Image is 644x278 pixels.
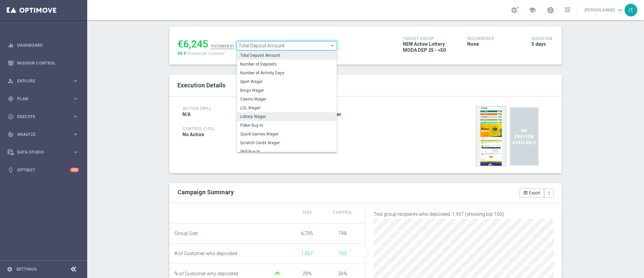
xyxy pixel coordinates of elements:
span: 26% [338,271,347,276]
a: Optibot [17,161,70,179]
a: Dashboard [17,36,79,54]
span: No Action [182,131,204,137]
span: Sport Wager [240,79,333,84]
div: rt [625,4,637,16]
i: settings [7,266,13,272]
i: lightbulb [8,167,14,173]
span: NEW Active Lottery MODA DEP 25 - <50 [403,41,457,53]
div: Mission Control [8,54,79,72]
button: lightbulb Optibot +10 [7,167,79,173]
img: 36597.jpeg [476,106,506,166]
span: None [467,41,479,47]
span: Plan [17,97,72,101]
span: 748 [338,231,346,236]
button: Mission Control [7,61,79,66]
span: Number of Deposits [240,62,333,67]
i: keyboard_arrow_right [72,78,79,84]
span: school [529,6,536,14]
span: Control [333,210,353,215]
span: 29% [303,271,312,276]
div: Plan [8,96,72,102]
span: Total Deposit Amount [240,53,333,58]
span: 5 days [532,41,546,47]
button: open_in_browser Export [520,188,544,198]
span: Test [302,210,312,215]
h4: Duration [532,36,554,41]
div: Analyze [8,131,72,137]
button: gps_fixed Plan keyboard_arrow_right [7,96,79,102]
span: Execute [17,115,72,119]
h4: Recurrence [467,36,522,41]
h4: Action (90%) [182,106,235,111]
div: Data Studio [8,149,72,155]
span: €0.9 [177,51,186,56]
span: 6,795 [301,231,313,236]
a: Mission Control [17,54,79,72]
div: increase in [211,43,234,49]
button: more_vert [544,188,554,198]
span: Scratch Cards Wager [240,140,333,146]
h2: Campaign Summary [177,189,234,196]
span: Explore [17,79,72,83]
img: noPreview.svg [509,106,539,167]
div: Explore [8,78,72,84]
div: €6,245 [177,38,208,50]
button: track_changes Analyze keyboard_arrow_right [7,132,79,137]
span: Number of Activity Days [240,70,333,76]
img: gaussianGreen.svg [271,272,284,276]
i: gps_fixed [8,96,14,102]
i: equalizer [8,42,14,48]
i: keyboard_arrow_right [72,131,79,137]
button: play_circle_outline Execute keyboard_arrow_right [7,114,79,119]
span: Lottery Wager [240,114,333,119]
span: Group Size [174,231,198,236]
span: Poker Buy In [240,123,333,128]
span: Casino Wager [240,96,333,102]
div: +10 [70,168,79,172]
i: keyboard_arrow_right [72,113,79,120]
a: [PERSON_NAME]keyboard_arrow_down [584,5,625,15]
h4: Target Group [403,36,457,41]
i: open_in_browser [523,191,528,195]
button: Data Studio keyboard_arrow_right [7,150,79,155]
span: Analyze [17,132,72,136]
h4: Control (10%) [182,126,423,131]
span: LOL Wager [240,105,333,111]
span: Execution Details [177,82,225,89]
i: play_circle_outline [8,114,14,120]
i: keyboard_arrow_right [72,149,79,155]
span: N/A [182,111,191,117]
i: keyboard_arrow_right [72,95,79,102]
span: Skill Buy In [240,149,333,154]
button: equalizer Dashboard [7,43,79,48]
span: increase per customer [187,51,225,56]
a: Settings [16,267,37,271]
i: person_search [8,78,14,84]
p: Test group recipients who deposited: 1,957 (showing top 100) [374,211,554,217]
span: # of Customer who deposited [174,251,237,256]
div: Execute [8,114,72,120]
div: Optibot [8,161,79,179]
button: person_search Explore keyboard_arrow_right [7,78,79,84]
span: Show unique customers [338,251,346,256]
span: keyboard_arrow_down [616,6,624,14]
div: Dashboard [8,36,79,54]
i: more_vert [547,191,551,195]
span: Show unique customers [301,251,313,256]
span: % of Customer who deposited [174,271,238,277]
span: Quick Games Wager [240,131,333,137]
i: track_changes [8,131,14,137]
span: Data Studio [17,150,72,154]
span: Bingo Wager [240,88,333,93]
